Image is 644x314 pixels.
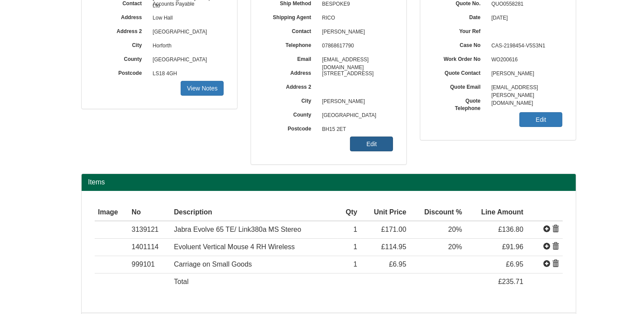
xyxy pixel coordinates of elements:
label: Quote Telephone [433,95,487,112]
th: Qty [338,204,361,221]
span: £114.95 [381,243,406,251]
label: Shipping Agent [264,11,318,21]
span: £171.00 [381,226,406,233]
span: 1 [353,226,357,233]
span: Jabra Evolve 65 TE/ Link380a MS Stereo [174,226,301,233]
span: [EMAIL_ADDRESS][DOMAIN_NAME] [318,53,393,67]
span: RICO [318,11,393,25]
label: Telephone [264,39,318,49]
label: Case No [433,39,487,49]
label: Address 2 [95,25,149,35]
span: £6.95 [506,261,523,268]
th: Unit Price [361,204,410,221]
th: Line Amount [466,204,527,221]
span: [PERSON_NAME] [318,95,393,109]
label: Contact [264,25,318,35]
span: £91.96 [502,243,523,251]
label: County [264,109,318,119]
td: 1401114 [128,239,171,256]
td: Total [171,274,338,291]
label: City [264,95,318,105]
span: [GEOGRAPHIC_DATA] [318,109,393,123]
th: No [128,204,171,221]
a: View Notes [181,81,224,96]
th: Image [95,204,129,221]
span: WO200616 [492,57,518,63]
span: [PERSON_NAME] [318,25,393,39]
td: 999101 [128,256,171,274]
label: Postcode [264,123,318,133]
span: £235.71 [498,278,523,285]
span: BH15 2ET [318,123,393,137]
span: [STREET_ADDRESS] [318,67,393,81]
span: 20% [448,226,462,233]
label: Email [264,53,318,63]
span: [DATE] [487,11,563,25]
span: Carriage on Small Goods [174,261,252,268]
span: £136.80 [498,226,523,233]
a: Edit [519,112,562,127]
span: Evoluent Vertical Mouse 4 RH Wireless [174,243,295,251]
label: Date [433,11,487,21]
span: £6.95 [389,261,406,268]
a: Edit [350,137,393,151]
th: Description [171,204,338,221]
label: Your Ref [433,25,487,35]
span: Horforth [149,39,224,53]
label: Address [95,11,149,21]
span: 1 [353,243,357,251]
label: Work Order No [433,53,487,63]
span: [GEOGRAPHIC_DATA] [149,53,224,67]
label: County [95,53,149,63]
h2: Items [88,178,569,186]
td: 3139121 [128,221,171,238]
span: [GEOGRAPHIC_DATA] [149,25,224,39]
th: Discount % [410,204,466,221]
span: Low Hall [149,11,224,25]
label: City [95,39,149,49]
span: [EMAIL_ADDRESS][PERSON_NAME][DOMAIN_NAME] [487,81,563,95]
span: 1 [353,261,357,268]
label: Quote Email [433,81,487,91]
span: CAS-2198454-V5S3N1 [487,39,563,53]
span: [PERSON_NAME] [487,67,563,81]
span: 20% [448,243,462,251]
span: 07868617790 [318,39,393,53]
span: LS18 4GH [149,67,224,81]
label: Address 2 [264,81,318,91]
label: Quote Contact [433,67,487,77]
label: Postcode [95,67,149,77]
label: Address [264,67,318,77]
